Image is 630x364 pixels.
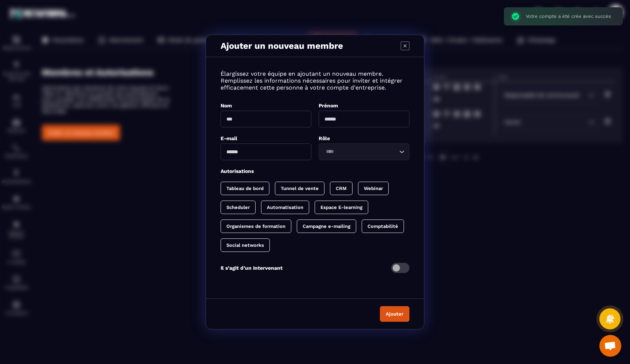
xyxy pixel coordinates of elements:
[221,70,409,91] p: Élargissez votre équipe en ajoutant un nouveau membre. Remplissez les informations nécessaires po...
[320,205,362,210] p: Espace E-learning
[226,186,264,191] p: Tableau de bord
[221,168,254,174] label: Autorisations
[303,223,350,229] p: Campagne e-mailing
[380,306,409,322] button: Ajouter
[281,186,319,191] p: Tunnel de vente
[364,186,383,191] p: Webinar
[319,103,338,108] label: Prénom
[319,135,330,141] label: Rôle
[221,41,343,51] p: Ajouter un nouveau membre
[319,143,409,160] div: Search for option
[226,205,250,210] p: Scheduler
[221,103,232,108] label: Nom
[221,135,237,141] label: E-mail
[367,223,398,229] p: Comptabilité
[323,148,397,156] input: Search for option
[267,205,303,210] p: Automatisation
[226,223,285,229] p: Organismes de formation
[221,265,283,271] p: Il s’agit d’un Intervenant
[226,242,264,248] p: Social networks
[599,335,621,357] div: Ouvrir le chat
[336,186,347,191] p: CRM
